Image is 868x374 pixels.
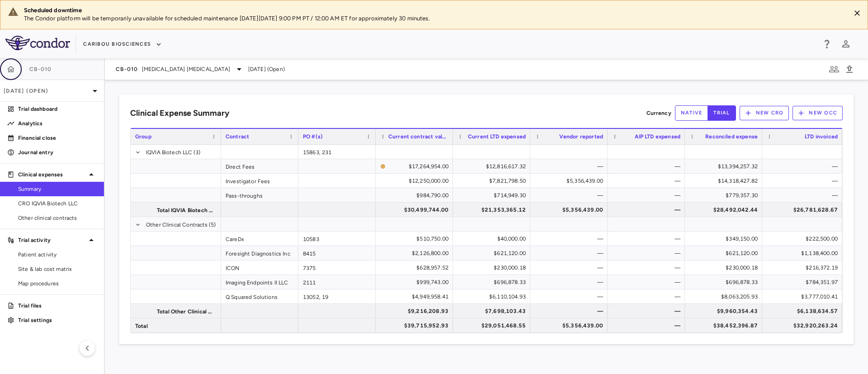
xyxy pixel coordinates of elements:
[157,304,216,319] span: Total Other Clinical Contracts
[538,188,603,203] div: —
[5,36,70,50] img: logo-full-SnFGN8VE.png
[298,232,376,246] div: 10583
[538,174,603,188] div: $5,356,439.00
[18,214,97,222] span: Other clinical contracts
[461,203,526,217] div: $21,353,365.12
[135,133,151,140] span: Group
[538,203,603,217] div: $5,356,439.00
[4,87,90,95] p: [DATE] (Open)
[221,275,298,289] div: Imaging Endpoints II LLC
[209,218,216,232] span: (5)
[461,188,526,203] div: $714,949.30
[18,316,97,324] p: Trial settings
[18,251,97,259] span: Patient activity
[770,275,838,289] div: $784,351.97
[157,203,216,218] span: Total IQVIA Biotech LLC
[461,304,526,318] div: $7,698,103.43
[693,304,758,318] div: $9,960,354.43
[221,174,298,188] div: Investigator Fees
[18,134,97,142] p: Financial close
[384,246,448,260] div: $2,126,800.00
[770,260,838,275] div: $216,372.19
[18,302,97,310] p: Trial files
[146,218,208,232] span: Other Clinical Contracts
[693,232,758,246] div: $349,150.00
[616,260,680,275] div: —
[770,318,838,333] div: $32,920,263.24
[221,260,298,275] div: ICON
[193,145,200,160] span: (3)
[616,159,680,174] div: —
[616,289,680,304] div: —
[740,106,789,120] button: New CRO
[18,236,86,244] p: Trial activity
[461,289,526,304] div: $6,110,104.93
[298,246,376,260] div: 8415
[298,289,376,303] div: 13052, 19
[805,133,838,140] span: LTD invoiced
[693,246,758,260] div: $621,120.00
[705,133,758,140] span: Reconciled expense
[18,199,97,208] span: CRO IQVIA Biotech LLC
[221,159,298,173] div: Direct Fees
[770,174,838,188] div: —
[708,105,736,121] button: trial
[221,246,298,260] div: Foresight Diagnostics Inc
[770,232,838,246] div: $222,500.00
[389,159,448,174] div: $17,264,954.00
[298,275,376,289] div: 2111
[18,148,97,156] p: Journal entry
[468,133,526,140] span: Current LTD expensed
[384,275,448,289] div: $999,743.00
[461,275,526,289] div: $696,878.33
[18,170,86,179] p: Clinical expenses
[221,289,298,303] div: Q Squared Solutions
[693,174,758,188] div: $14,318,427.82
[384,318,448,333] div: $39,715,952.93
[384,304,448,318] div: $9,216,208.93
[388,133,448,140] span: Current contract value
[221,232,298,246] div: CareDx
[770,246,838,260] div: $1,138,400.00
[461,159,526,174] div: $12,816,617.32
[538,304,603,318] div: —
[635,133,680,140] span: AIP LTD expensed
[559,133,603,140] span: Vendor reported
[298,145,376,159] div: 15863, 231
[693,203,758,217] div: $28,492,042.44
[538,159,603,174] div: —
[616,304,680,318] div: —
[770,188,838,203] div: —
[538,246,603,260] div: —
[221,188,298,202] div: Pass-throughs
[384,174,448,188] div: $12,250,000.00
[24,14,843,23] p: The Condor platform will be temporarily unavailable for scheduled maintenance [DATE][DATE] 9:00 P...
[24,6,843,14] div: Scheduled downtime
[384,289,448,304] div: $4,949,958.41
[380,160,448,173] span: The contract record and uploaded budget values do not match. Please review the contract record an...
[146,145,193,160] span: IQVIA Biotech LLC
[616,232,680,246] div: —
[248,65,285,73] span: [DATE] (Open)
[616,174,680,188] div: —
[29,66,52,73] span: CB-010
[538,260,603,275] div: —
[770,289,838,304] div: $3,777,010.41
[384,188,448,203] div: $984,790.00
[616,318,680,333] div: —
[18,119,97,128] p: Analytics
[693,275,758,289] div: $696,878.33
[384,203,448,217] div: $30,499,744.00
[461,246,526,260] div: $621,120.00
[693,318,758,333] div: $38,452,396.87
[538,275,603,289] div: —
[693,159,758,174] div: $13,394,257.32
[18,279,97,288] span: Map procedures
[616,188,680,203] div: —
[18,105,97,113] p: Trial dashboard
[461,174,526,188] div: $7,821,798.50
[693,260,758,275] div: $230,000.18
[850,6,864,20] button: Close
[675,105,708,121] button: native
[538,289,603,304] div: —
